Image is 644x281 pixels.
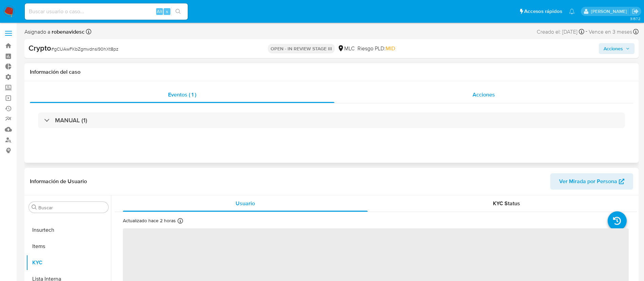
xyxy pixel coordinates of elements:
input: Buscar usuario o caso... [25,7,188,16]
div: Creado el: [DATE] [537,27,584,36]
a: Notificaciones [569,8,575,14]
p: Actualizado hace 2 horas [123,217,176,224]
button: Ver Mirada por Persona [550,173,633,190]
h1: Información del caso [30,69,633,75]
span: Acciones [473,91,495,99]
p: OPEN - IN REVIEW STAGE III [268,44,335,53]
button: Insurtech [26,222,111,238]
b: Crypto [29,42,51,53]
span: Acciones [604,43,623,54]
span: Usuario [236,199,255,207]
span: Vence en 3 meses [589,28,632,36]
button: Acciones [599,43,634,54]
div: MLC [337,45,355,52]
p: rociodaniela.benavidescatalan@mercadolibre.cl [591,8,629,15]
span: # gCUAwFKbZgmvdnsi90hXt8pz [51,46,118,52]
span: Accesos rápidos [524,8,562,15]
h3: MANUAL (1) [55,117,87,124]
span: s [166,8,168,15]
button: Buscar [32,205,37,210]
h1: Información de Usuario [30,178,87,185]
span: KYC Status [493,199,520,207]
span: Asignado a [24,28,85,36]
button: KYC [26,254,111,271]
span: MID [386,45,395,52]
span: Ver Mirada por Persona [559,173,617,190]
button: search-icon [171,7,185,16]
input: Buscar [38,205,106,211]
span: Eventos ( 1 ) [168,91,196,99]
a: Salir [632,8,639,15]
span: Riesgo PLD: [357,45,395,52]
button: Items [26,238,111,254]
span: Alt [157,8,162,15]
span: - [586,27,587,36]
b: robenavidesc [50,28,85,36]
div: MANUAL (1) [38,112,625,128]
